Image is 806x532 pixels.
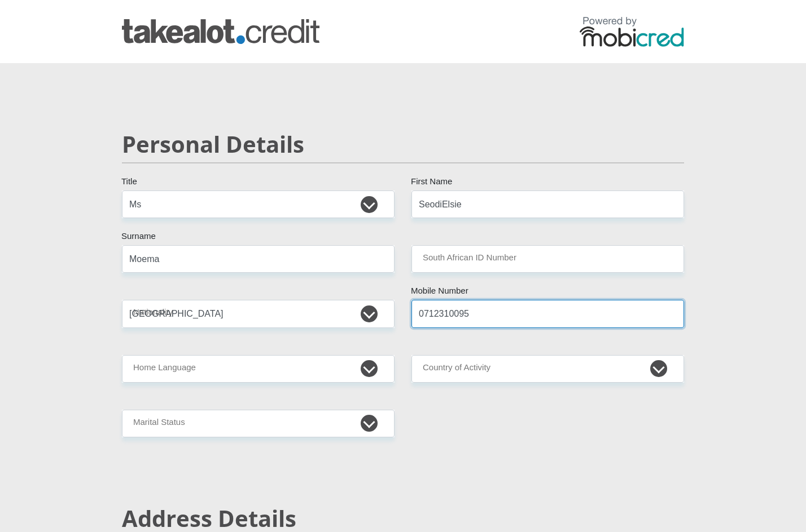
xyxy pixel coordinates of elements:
[122,19,319,44] img: takealot_credit logo
[411,300,684,327] input: Contact Number
[122,245,395,273] input: Surname
[580,16,684,47] img: powered by mobicred logo
[411,245,684,273] input: ID Number
[122,505,684,532] h2: Address Details
[411,190,684,218] input: First Name
[122,131,684,158] h2: Personal Details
